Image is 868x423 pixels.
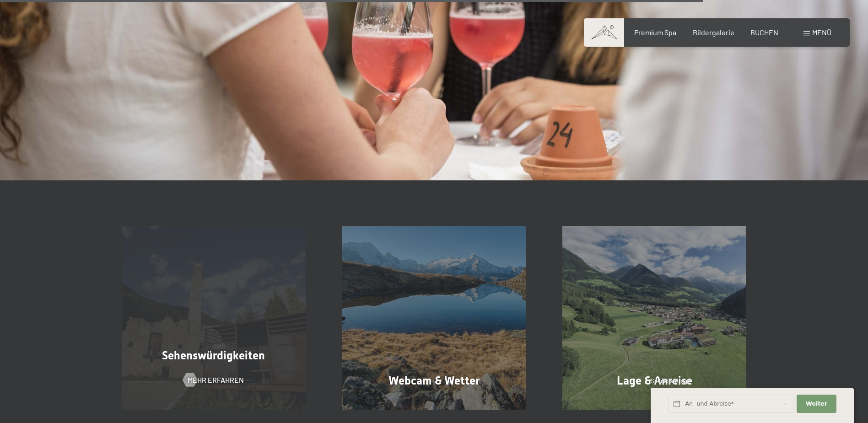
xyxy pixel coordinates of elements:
a: Shopping in Südtirol (Bruneck, Meran …): ein Highlight! Sehenswürdigkeiten Mehr erfahren [103,226,324,410]
span: Menü [812,28,831,37]
span: Lage & Anreise [617,374,692,387]
span: Mehr erfahren [188,375,244,385]
span: Weiter [806,400,827,408]
a: Premium Spa [634,28,676,37]
button: Weiter [797,395,836,413]
a: Shopping in Südtirol (Bruneck, Meran …): ein Highlight! Webcam & Wetter [324,226,545,410]
a: Shopping in Südtirol (Bruneck, Meran …): ein Highlight! Lage & Anreise [544,226,765,410]
span: Webcam & Wetter [388,374,480,387]
span: Sehenswürdigkeiten [162,349,265,362]
a: BUCHEN [750,28,778,37]
a: Bildergalerie [693,28,734,37]
span: Schnellanfrage [651,377,690,385]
